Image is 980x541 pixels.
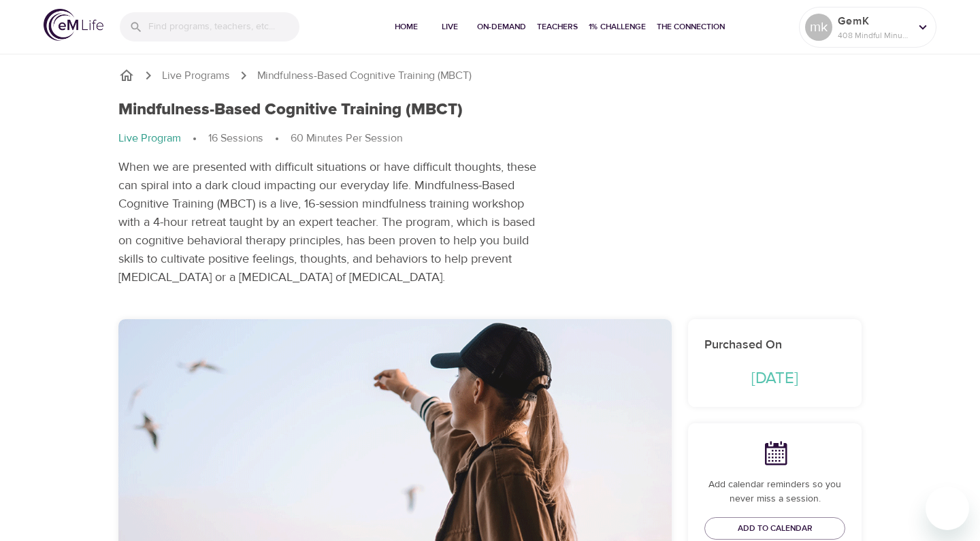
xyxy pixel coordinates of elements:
a: Live Programs [162,68,230,84]
h1: Mindfulness-Based Cognitive Training (MBCT) [118,100,463,120]
nav: breadcrumb [118,131,545,147]
span: Live [434,20,466,34]
p: Mindfulness-Based Cognitive Training (MBCT) [257,68,472,84]
p: 60 Minutes Per Session [291,131,402,146]
span: Add to Calendar [738,521,813,536]
p: GemK [838,13,910,29]
p: Add calendar reminders so you never miss a session. [704,478,845,506]
p: 408 Mindful Minutes [838,29,910,42]
span: Teachers [537,20,578,34]
p: Live Program [118,131,181,146]
iframe: Button to launch messaging window [926,487,969,530]
h6: Purchased On [704,335,845,355]
span: 1% Challenge [589,20,646,34]
p: 16 Sessions [208,131,263,146]
img: logo [44,9,103,41]
span: The Connection [657,20,725,34]
p: When we are presented with difficult situations or have difficult thoughts, these can spiral into... [118,158,545,286]
p: [DATE] [704,366,845,391]
span: Home [390,20,423,34]
div: mk [805,14,832,41]
span: On-Demand [477,20,526,34]
button: Add to Calendar [704,517,845,540]
nav: breadcrumb [118,67,862,84]
input: Find programs, teachers, etc... [148,12,299,42]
